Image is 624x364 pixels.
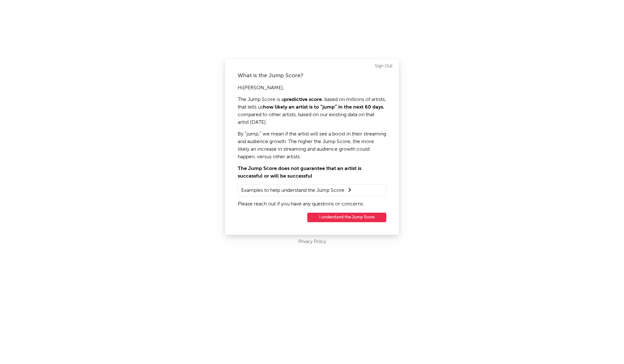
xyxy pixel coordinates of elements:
[298,238,326,246] a: Privacy Policy
[238,72,386,79] div: What is the Jump Score?
[238,96,386,126] p: The Jump Score is a , based on millions of artists, that tells us , compared to other artists, ba...
[238,130,386,161] p: By “jump,” we mean if the artist will see a boost in their streaming and audience growth. The hig...
[241,186,383,194] summary: Examples to help understand the Jump Score
[238,166,361,179] strong: The Jump Score does not guarantee that an artist is successful or will be successful
[263,105,383,110] strong: how likely an artist is to “jump” in the next 60 days
[238,84,386,92] p: Hi [PERSON_NAME] ,
[307,213,386,222] button: I understand the Jump Score
[284,97,322,102] strong: predictive score
[238,200,386,208] p: Please reach out if you have any questions or concerns.
[375,62,393,70] a: Sign Out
